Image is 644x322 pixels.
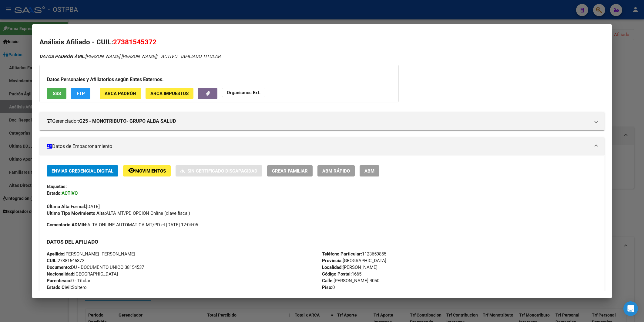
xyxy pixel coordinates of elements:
span: ALTA ONLINE AUTOMATICA MT/PD el [DATE] 12:04:05 [47,221,198,228]
strong: Calle: [322,278,334,283]
span: Enviar Credencial Digital [52,168,113,174]
span: 1123659855 [322,251,386,257]
h2: Análisis Afiliado - CUIL: [39,37,605,47]
mat-icon: remove_red_eye [128,167,135,174]
span: 27381545372 [47,258,84,263]
strong: G25 - MONOTRIBUTO- GRUPO ALBA SALUD [79,118,176,125]
span: Soltero [47,285,87,290]
span: AFILIADO TITULAR [182,54,220,59]
span: 1665 [322,271,361,277]
span: 27381545372 [113,38,156,46]
span: ABM Rápido [322,168,350,174]
strong: CUIL: [47,258,58,263]
strong: Localidad: [322,265,343,270]
i: | ACTIVO | [39,54,220,59]
button: Sin Certificado Discapacidad [176,165,262,176]
strong: Estado Civil: [47,285,72,290]
mat-expansion-panel-header: Datos de Empadronamiento [39,137,605,156]
strong: Código Postal: [322,271,352,277]
span: [DATE] [47,204,100,209]
strong: DATOS PADRÓN ÁGIL: [39,54,85,59]
strong: Documento: [47,265,71,270]
button: ABM Rápido [317,165,355,176]
h3: Datos Personales y Afiliatorios según Entes Externos: [47,76,391,83]
strong: Piso: [322,285,332,290]
span: FTP [77,91,85,96]
strong: Provincia: [322,258,343,263]
span: ALTA MT/PD OPCION Online (clave fiscal) [47,211,190,216]
strong: Teléfono Particular: [322,251,362,257]
span: [PERSON_NAME] 4050 [322,278,379,283]
span: [GEOGRAPHIC_DATA] [47,271,118,277]
strong: Nacionalidad: [47,271,74,277]
span: DU - DOCUMENTO UNICO 38154537 [47,265,144,270]
span: ARCA Padrón [105,91,136,96]
span: [GEOGRAPHIC_DATA] [322,258,386,263]
strong: Estado: [47,190,62,196]
button: Crear Familiar [267,165,313,176]
button: Enviar Credencial Digital [47,165,118,176]
span: ABM [364,168,374,174]
button: FTP [71,88,90,99]
button: ARCA Impuestos [146,88,193,99]
span: Sin Certificado Discapacidad [187,168,257,174]
button: Movimientos [123,165,171,176]
span: SSS [53,91,61,96]
button: SSS [47,88,66,99]
button: Organismos Ext. [222,88,265,97]
div: Open Intercom Messenger [623,301,638,316]
button: ARCA Padrón [100,88,141,99]
h3: DATOS DEL AFILIADO [47,238,597,245]
strong: Última Alta Formal: [47,204,86,209]
span: [PERSON_NAME] [PERSON_NAME] [47,251,135,257]
span: Crear Familiar [272,168,308,174]
strong: ACTIVO [62,190,78,196]
mat-expansion-panel-header: Gerenciador:G25 - MONOTRIBUTO- GRUPO ALBA SALUD [39,112,605,130]
strong: Parentesco: [47,278,71,283]
span: [PERSON_NAME] [322,265,377,270]
span: 0 - Titular [47,278,90,283]
strong: Etiquetas: [47,184,67,189]
span: Movimientos [135,168,166,174]
strong: Ultimo Tipo Movimiento Alta: [47,211,106,216]
button: ABM [360,165,379,176]
span: ARCA Impuestos [150,91,189,96]
strong: Organismos Ext. [227,90,260,95]
mat-panel-title: Datos de Empadronamiento [47,143,590,150]
span: 0 [322,285,335,290]
mat-panel-title: Gerenciador: [47,118,590,125]
span: [PERSON_NAME] [PERSON_NAME] [39,54,156,59]
strong: Comentario ADMIN: [47,222,87,228]
strong: Apellido: [47,251,64,257]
